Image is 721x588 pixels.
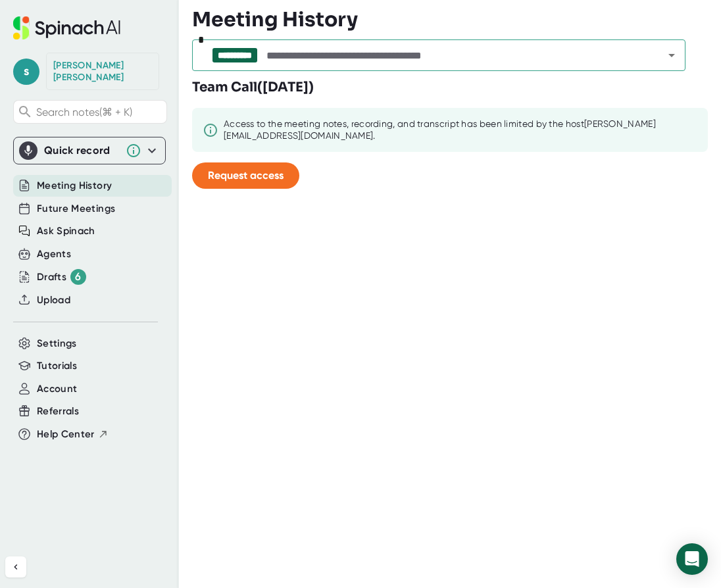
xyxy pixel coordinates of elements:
button: Drafts 6 [37,269,86,285]
h3: Meeting History [192,8,358,32]
h3: Team Call ( [DATE] ) [192,78,314,97]
button: Agents [37,247,71,262]
div: Open Intercom Messenger [676,543,708,575]
button: Open [662,46,681,64]
button: Ask Spinach [37,224,95,239]
div: Sharon Albin [53,60,152,83]
button: Request access [192,162,299,189]
button: Meeting History [37,178,112,193]
button: Future Meetings [37,201,115,216]
button: Referrals [37,404,79,419]
div: Quick record [19,137,160,164]
div: 6 [70,269,86,285]
button: Account [37,381,77,397]
button: Tutorials [37,358,77,374]
span: s [13,59,39,85]
span: Request access [208,169,284,182]
button: Upload [37,293,70,308]
div: Drafts [37,269,86,285]
button: Settings [37,336,77,351]
button: Help Center [37,427,109,442]
div: Access to the meeting notes, recording, and transcript has been limited by the host [PERSON_NAME]... [224,118,697,141]
button: Collapse sidebar [5,556,26,577]
span: Search notes (⌘ + K) [36,106,163,118]
span: Help Center [37,427,95,442]
div: Quick record [44,144,119,157]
